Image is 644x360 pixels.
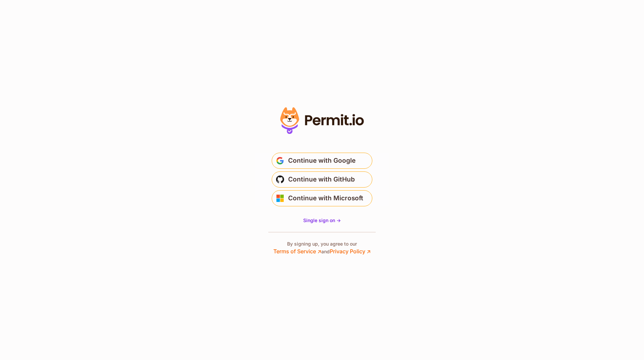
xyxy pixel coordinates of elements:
[273,241,371,255] p: By signing up, you agree to our and
[272,190,372,206] button: Continue with Microsoft
[272,171,372,188] button: Continue with GitHub
[330,248,371,255] a: Privacy Policy ↗
[273,248,321,255] a: Terms of Service ↗
[288,193,363,204] span: Continue with Microsoft
[272,153,372,169] button: Continue with Google
[303,217,341,224] a: Single sign on ->
[288,155,356,166] span: Continue with Google
[288,174,355,185] span: Continue with GitHub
